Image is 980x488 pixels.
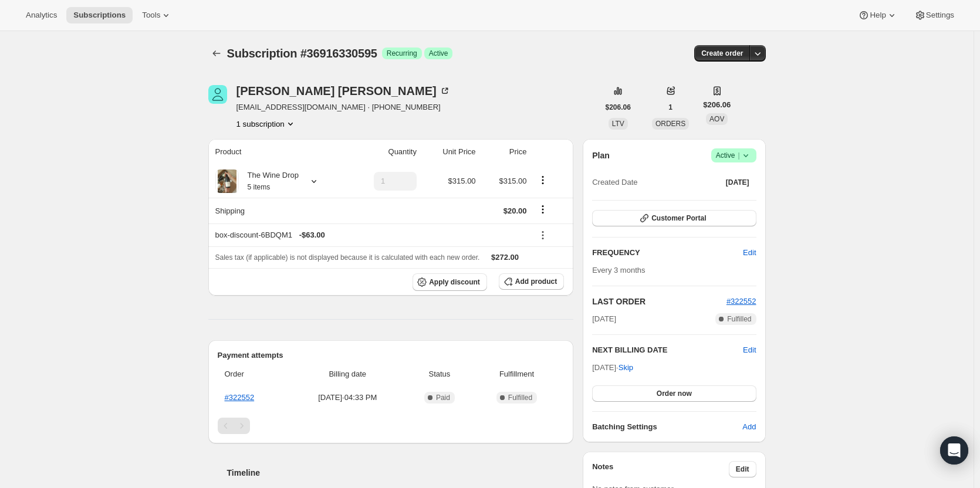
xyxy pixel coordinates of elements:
span: Add product [515,277,557,286]
th: Unit Price [420,139,479,165]
th: Quantity [347,139,420,165]
span: ORDERS [655,120,685,128]
button: Customer Portal [592,210,756,226]
div: Open Intercom Messenger [940,436,968,465]
span: [DATE] [726,178,749,187]
span: AOV [709,115,724,123]
span: Edit [736,465,749,474]
h3: Notes [592,461,729,477]
span: Analytics [26,11,57,20]
button: Skip [611,358,640,377]
span: Help [870,11,886,20]
button: Order now [592,385,756,402]
small: 5 items [248,183,271,191]
span: Hayden Grooms [208,85,227,104]
span: $20.00 [503,206,527,215]
span: [DATE] [592,313,616,325]
button: 1 [661,99,680,116]
span: Fulfillment [477,368,557,380]
span: [DATE] · 04:33 PM [293,392,403,404]
button: Edit [729,461,756,477]
span: - $63.00 [299,229,325,241]
span: $206.06 [703,99,731,111]
button: Subscriptions [66,7,133,23]
span: $206.06 [606,103,631,112]
span: Edit [743,247,756,259]
div: box-discount-6BDQM1 [215,229,527,241]
h2: Payment attempts [218,350,565,361]
span: 1 [668,103,673,112]
span: Fulfilled [508,393,532,402]
div: The Wine Drop [239,170,299,193]
span: Created Date [592,177,637,188]
span: Customer Portal [651,213,706,223]
a: #322552 [726,297,756,306]
button: Shipping actions [533,203,552,216]
span: Fulfilled [727,314,751,324]
button: Add product [499,273,564,290]
button: Edit [743,344,756,356]
span: Status [410,368,469,380]
nav: Pagination [218,418,565,434]
span: Tools [142,11,160,20]
span: Billing date [293,368,403,380]
span: $272.00 [491,253,519,262]
span: Recurring [387,49,417,58]
span: Subscription #36916330595 [227,47,377,60]
button: $206.06 [599,99,638,116]
span: Every 3 months [592,266,645,274]
h2: LAST ORDER [592,296,726,307]
h2: Plan [592,150,610,161]
th: Price [479,139,530,165]
h6: Batching Settings [592,421,742,433]
span: [DATE] · [592,363,633,372]
span: Active [429,49,448,58]
button: Add [735,418,763,436]
th: Product [208,139,347,165]
span: LTV [612,120,624,128]
a: #322552 [225,393,255,402]
span: Sales tax (if applicable) is not displayed because it is calculated with each new order. [215,253,480,262]
button: Edit [736,243,763,262]
button: Apply discount [413,273,487,291]
h2: NEXT BILLING DATE [592,344,743,356]
span: Active [716,150,752,161]
div: [PERSON_NAME] [PERSON_NAME] [236,85,451,97]
span: Settings [926,11,954,20]
h2: FREQUENCY [592,247,743,259]
span: $315.00 [499,177,526,185]
span: Subscriptions [73,11,126,20]
h2: Timeline [227,467,574,479]
button: Product actions [533,174,552,187]
span: Add [742,421,756,433]
button: Subscriptions [208,45,225,62]
button: Help [851,7,904,23]
button: [DATE] [719,174,756,191]
span: | [738,151,739,160]
button: #322552 [726,296,756,307]
th: Shipping [208,198,347,223]
button: Product actions [236,118,296,130]
span: Skip [619,362,633,374]
button: Settings [907,7,961,23]
span: Paid [436,393,450,402]
span: Order now [657,389,692,398]
span: Create order [701,49,743,58]
span: Apply discount [429,277,480,287]
button: Tools [135,7,179,23]
button: Create order [694,45,750,62]
span: [EMAIL_ADDRESS][DOMAIN_NAME] · [PHONE_NUMBER] [236,101,451,113]
th: Order [218,361,289,387]
button: Analytics [19,7,64,23]
span: $315.00 [448,177,476,185]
